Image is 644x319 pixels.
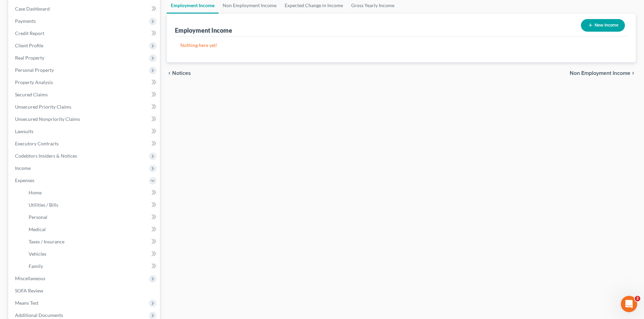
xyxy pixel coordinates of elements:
[172,70,191,76] span: Notices
[15,275,45,281] span: Miscellaneous
[29,226,46,232] span: Medical
[10,138,160,150] a: Executory Contracts
[15,177,34,183] span: Expenses
[23,248,160,260] a: Vehicles
[15,79,53,85] span: Property Analysis
[167,70,172,76] i: chevron_left
[15,300,39,306] span: Means Test
[10,101,160,113] a: Unsecured Priority Claims
[15,18,36,24] span: Payments
[23,223,160,236] a: Medical
[581,19,625,32] button: New Income
[621,296,637,312] iframe: Intercom live chat
[23,236,160,248] a: Taxes / Insurance
[10,113,160,125] a: Unsecured Nonpriority Claims
[23,260,160,272] a: Family
[167,70,191,76] button: chevron_left Notices
[10,3,160,15] a: Case Dashboard
[15,153,77,159] span: Codebtors Insiders & Notices
[15,67,54,73] span: Personal Property
[15,6,50,12] span: Case Dashboard
[29,251,46,257] span: Vehicles
[23,187,160,199] a: Home
[15,43,43,48] span: Client Profile
[29,190,42,195] span: Home
[15,92,48,97] span: Secured Claims
[15,116,80,122] span: Unsecured Nonpriority Claims
[630,70,636,76] i: chevron_right
[15,312,63,318] span: Additional Documents
[10,76,160,89] a: Property Analysis
[570,70,630,76] span: Non Employment Income
[10,89,160,101] a: Secured Claims
[15,141,59,146] span: Executory Contracts
[29,202,58,208] span: Utilities / Bills
[29,239,64,244] span: Taxes / Insurance
[29,263,43,269] span: Family
[15,128,33,134] span: Lawsuits
[15,288,43,293] span: SOFA Review
[29,214,47,220] span: Personal
[15,104,71,110] span: Unsecured Priority Claims
[10,285,160,297] a: SOFA Review
[570,70,636,76] button: Non Employment Income chevron_right
[23,211,160,223] a: Personal
[180,42,622,49] p: Nothing here yet!
[10,27,160,39] a: Credit Report
[15,165,31,171] span: Income
[15,30,44,36] span: Credit Report
[175,26,232,34] div: Employment Income
[15,55,44,61] span: Real Property
[10,125,160,138] a: Lawsuits
[23,199,160,211] a: Utilities / Bills
[635,296,640,301] span: 2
